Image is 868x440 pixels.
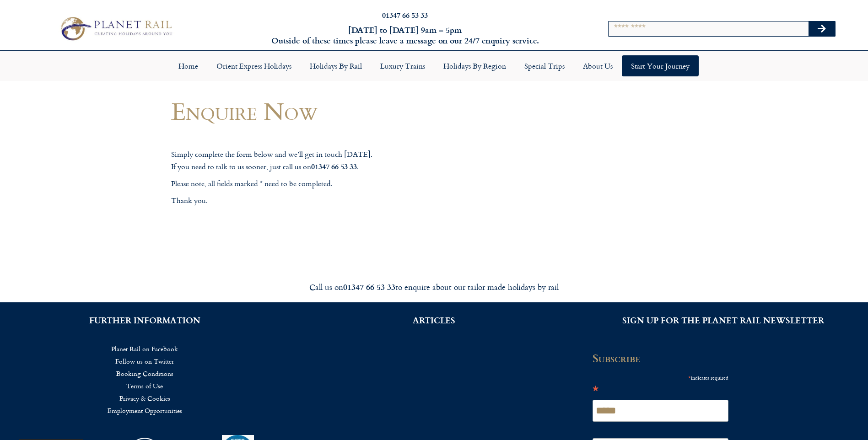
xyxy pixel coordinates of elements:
a: Privacy & Cookies [14,392,275,404]
nav: Menu [14,343,275,417]
p: Simply complete the form below and we’ll get in touch [DATE]. If you need to talk to us sooner, j... [171,149,514,172]
h2: FURTHER INFORMATION [14,316,275,324]
a: Holidays by Rail [301,55,371,76]
a: Booking Conditions [14,367,275,380]
a: Terms of Use [14,380,275,392]
a: Holidays by Region [434,55,515,76]
a: Follow us on Twitter [14,355,275,367]
a: Planet Rail on Facebook [14,343,275,355]
a: About Us [574,55,622,76]
a: Luxury Trains [371,55,434,76]
a: Start your Journey [622,55,699,76]
button: Search [809,21,835,36]
a: 01347 66 53 33 [382,10,428,20]
a: Orient Express Holidays [207,55,301,76]
strong: 01347 66 53 33 [311,161,357,172]
p: Thank you. [171,195,514,207]
strong: 01347 66 53 33 [343,281,395,293]
p: Please note, all fields marked * need to be completed. [171,178,514,190]
a: Special Trips [515,55,574,76]
a: Home [169,55,207,76]
img: Planet Rail Train Holidays Logo [56,14,175,43]
div: indicates required [593,371,729,383]
h2: SIGN UP FOR THE PLANET RAIL NEWSLETTER [593,316,854,324]
h6: [DATE] to [DATE] 9am – 5pm Outside of these times please leave a message on our 24/7 enquiry serv... [234,25,577,46]
nav: Menu [5,55,863,76]
h1: Enquire Now [171,97,514,124]
a: Employment Opportunities [14,404,275,417]
h2: Subscribe [593,352,734,365]
h2: ARTICLES [303,316,565,324]
div: Call us on to enquire about our tailor made holidays by rail [178,282,690,292]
